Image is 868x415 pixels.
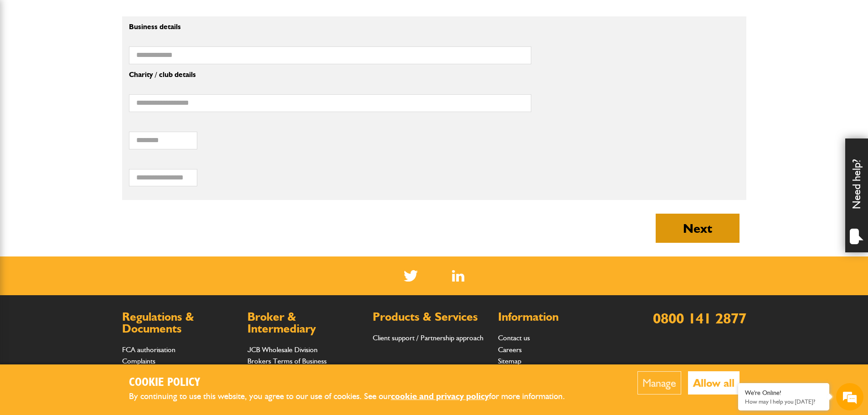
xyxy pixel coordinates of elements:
h2: Products & Services [373,311,489,323]
img: d_20077148190_company_1631870298795_20077148190 [15,51,38,63]
a: cookie and privacy policy [391,391,489,401]
a: FCA authorisation [122,345,175,354]
h2: Information [498,311,614,323]
a: JCB Wholesale Division [247,345,318,354]
a: LinkedIn [452,270,464,282]
p: Business details [129,23,531,31]
a: 0800 141 2877 [653,309,746,327]
a: Careers [498,345,522,354]
p: Charity / club details [129,71,531,78]
h2: Cookie Policy [129,376,580,390]
input: Enter your email address [12,111,166,131]
button: Next [656,214,740,243]
button: Allow all [688,371,740,395]
a: Sitemap [498,357,521,365]
img: Twitter [404,270,418,282]
a: Brokers Terms of Business [247,357,327,365]
textarea: Type your message and hit 'Enter' [12,165,166,273]
div: We're Online! [745,389,822,397]
h2: Regulations & Documents [122,311,238,334]
input: Enter your phone number [12,138,166,158]
em: Start Chat [124,281,165,293]
img: Linked In [452,270,464,282]
p: By continuing to use this website, you agree to our use of cookies. See our for more information. [129,389,580,404]
div: Chat with us now [47,51,153,63]
h2: Broker & Intermediary [247,311,364,334]
a: Client support / Partnership approach [373,333,483,342]
p: How may I help you today? [745,398,822,405]
a: Contact us [498,333,530,342]
a: Complaints [122,357,155,365]
div: Need help? [845,138,868,252]
button: Manage [637,371,681,395]
input: Enter your last name [12,84,166,104]
div: Minimize live chat window [149,5,171,26]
